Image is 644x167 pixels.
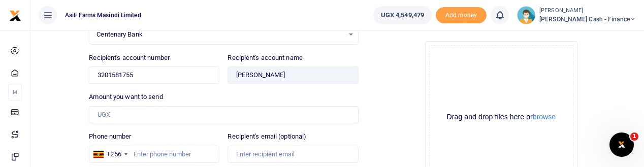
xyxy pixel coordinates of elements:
[630,132,638,141] span: 1
[89,146,219,163] input: Enter phone number
[539,15,636,24] span: [PERSON_NAME] Cash - Finance
[381,10,424,20] span: UGX 4,549,479
[430,112,573,122] div: Drag and drop files here or
[517,6,535,24] img: profile-user
[228,146,358,163] input: Enter recipient email
[228,66,358,84] input: Loading name...
[517,6,636,24] a: profile-user [PERSON_NAME] [PERSON_NAME] Cash - Finance
[96,29,343,40] span: Centenary Bank
[609,132,634,157] iframe: Intercom live chat
[369,6,436,24] li: Wallet ballance
[539,7,636,15] small: [PERSON_NAME]
[107,149,121,159] div: +256
[436,7,487,24] span: Add money
[228,53,302,63] label: Recipient's account name
[89,106,358,123] input: UGX
[436,7,487,24] li: Toup your wallet
[89,66,219,84] input: Enter account number
[373,6,432,24] a: UGX 4,549,479
[89,92,163,102] label: Amount you want to send
[61,11,145,20] span: Asili Farms Masindi Limited
[89,53,170,63] label: Recipient's account number
[9,11,21,19] a: logo-small logo-large logo-large
[533,113,556,120] button: browse
[228,131,306,142] label: Recipient's email (optional)
[89,131,131,142] label: Phone number
[436,11,487,18] a: Add money
[9,10,21,22] img: logo-small
[89,146,130,162] div: Uganda: +256
[8,84,22,101] li: M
